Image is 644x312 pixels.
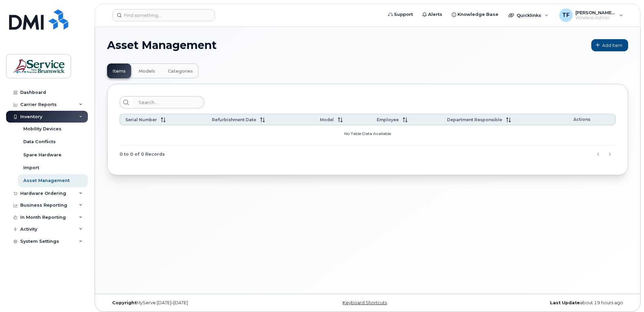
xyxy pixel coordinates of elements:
[377,117,399,122] span: Employee
[112,300,137,305] strong: Copyright
[168,69,193,74] span: Categories
[591,39,628,51] a: Add Item
[447,117,502,122] span: Department Responsible
[573,117,590,122] span: Actions
[550,300,580,305] strong: Last Update
[125,117,157,122] span: Serial Number
[454,300,628,306] div: about 19 hours ago
[343,300,387,305] a: Keyboard Shortcuts
[120,125,616,146] td: No Table Data Available
[212,117,256,122] span: Refurbishment Date
[107,40,217,50] span: Asset Management
[320,117,334,122] span: Model
[132,96,204,108] input: Search...
[602,42,622,49] span: Add Item
[107,300,281,306] div: MyServe [DATE]–[DATE]
[139,69,155,74] span: Models
[120,149,165,159] span: 0 to 0 of 0 Records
